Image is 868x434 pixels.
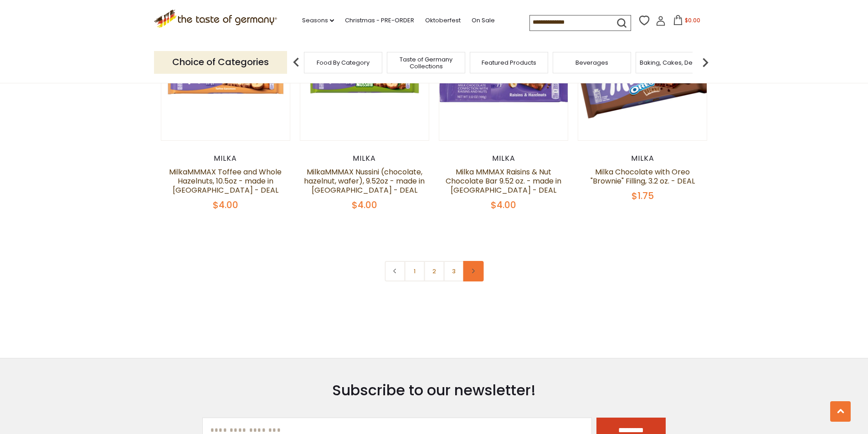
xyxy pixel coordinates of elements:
[575,59,608,66] a: Beverages
[169,167,282,195] a: MilkaMMMAX Toffee and Whole Hazelnuts, 10.5oz - made in [GEOGRAPHIC_DATA] - DEAL
[578,154,708,163] div: Milka
[302,15,334,26] a: Seasons
[668,15,706,29] button: $0.00
[304,167,425,195] a: MilkaMMMAX Nussini (chocolate, hazelnut, wafer), 9.52oz - made in [GEOGRAPHIC_DATA] - DEAL
[482,59,536,66] a: Featured Products
[287,53,305,71] img: previous arrow
[202,381,666,399] h3: Subscribe to our newsletter!
[685,16,700,24] span: $0.00
[425,15,461,26] a: Oktoberfest
[300,154,430,163] div: Milka
[446,167,561,195] a: Milka MMMAX Raisins & Nut Chocolate Bar 9.52 oz. - made in [GEOGRAPHIC_DATA] - DEAL
[404,261,425,281] a: 1
[696,53,714,71] img: next arrow
[317,59,370,66] a: Food By Category
[424,261,444,281] a: 2
[161,154,291,163] div: Milka
[352,199,377,211] span: $4.00
[213,199,238,211] span: $4.00
[154,51,287,73] p: Choice of Categories
[640,59,710,66] a: Baking, Cakes, Desserts
[443,261,464,281] a: 3
[591,167,695,186] a: Milka Chocolate with Oreo "Brownie" Filling, 3.2 oz. - DEAL
[345,15,414,26] a: Christmas - PRE-ORDER
[491,199,516,211] span: $4.00
[439,154,569,163] div: Milka
[472,15,495,26] a: On Sale
[632,189,654,202] span: $1.75
[390,56,462,70] a: Taste of Germany Collections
